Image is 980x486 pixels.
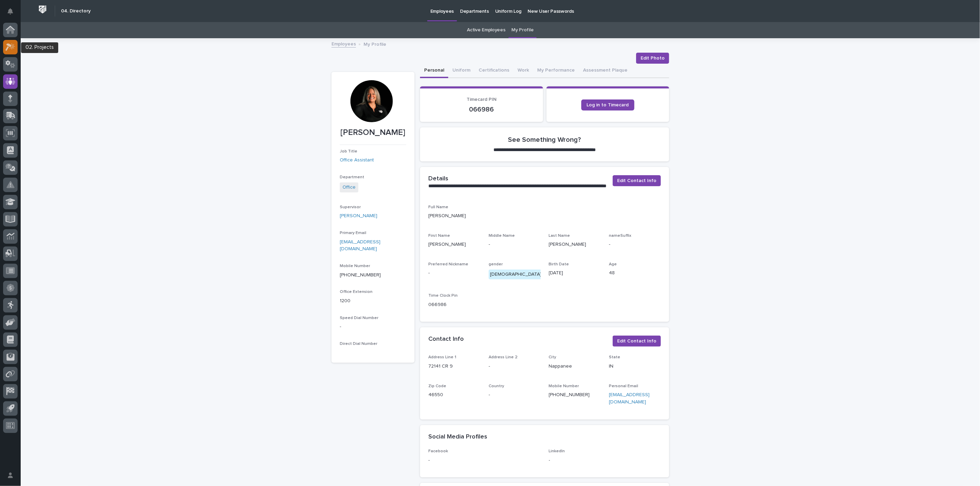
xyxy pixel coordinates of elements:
[533,64,579,78] button: My Performance
[340,149,357,154] span: Job Title
[636,53,669,64] button: Edit Photo
[587,103,629,107] span: Log in to Timecard
[428,363,480,370] p: 72141 CR 9
[549,234,570,238] span: Last Name
[364,40,386,47] p: My Profile
[549,384,579,388] span: Mobile Number
[508,136,581,144] h2: See Something Wrong?
[609,234,631,238] span: nameSuffix
[428,301,480,308] p: 066986
[549,241,601,248] p: [PERSON_NAME]
[9,8,18,19] div: Notifications
[428,457,541,464] p: -
[489,363,541,370] p: -
[3,4,18,19] button: Notifications
[489,355,518,359] span: Address Line 2
[340,297,406,305] p: 1200
[428,212,661,220] p: [PERSON_NAME]
[549,270,601,277] p: [DATE]
[467,97,497,102] span: Timecard PIN
[61,8,91,14] h2: 04. Directory
[609,241,661,248] p: -
[609,270,661,277] p: 48
[579,64,632,78] button: Assessment Plaque
[617,177,656,184] span: Edit Contact Info
[489,262,503,266] span: gender
[609,384,638,388] span: Personal Email
[428,294,458,298] span: Time Clock Pin
[489,384,504,388] span: Country
[428,205,448,209] span: Full Name
[340,264,370,268] span: Mobile Number
[428,270,480,277] p: -
[581,99,634,110] a: Log in to Timecard
[428,355,456,359] span: Address Line 1
[549,262,569,266] span: Birth Date
[340,231,366,235] span: Primary Email
[617,338,656,345] span: Edit Contact Info
[428,241,480,248] p: [PERSON_NAME]
[428,391,480,399] p: 46550
[549,392,590,397] a: [PHONE_NUMBER]
[489,391,541,399] p: -
[340,205,361,209] span: Supervisor
[428,105,535,114] p: 066986
[340,323,406,330] p: -
[340,290,372,294] span: Office Extension
[420,64,448,78] button: Personal
[340,273,381,277] a: [PHONE_NUMBER]
[609,355,620,359] span: State
[448,64,474,78] button: Uniform
[549,449,565,453] span: LinkedIn
[609,363,661,370] p: IN
[467,22,506,38] a: Active Employees
[343,184,356,191] a: Office
[512,22,534,38] a: My Profile
[513,64,533,78] button: Work
[609,392,650,404] a: [EMAIL_ADDRESS][DOMAIN_NAME]
[340,316,378,320] span: Speed Dial Number
[549,355,557,359] span: City
[340,128,406,138] p: [PERSON_NAME]
[613,175,661,186] button: Edit Contact Info
[340,212,377,220] a: [PERSON_NAME]
[428,262,468,266] span: Preferred Nickname
[428,234,450,238] span: First Name
[340,157,374,164] a: Office Assistant
[549,457,661,464] p: -
[340,342,377,346] span: Direct Dial Number
[36,3,49,16] img: Workspace Logo
[428,384,446,388] span: Zip Code
[613,336,661,347] button: Edit Contact Info
[641,55,665,62] span: Edit Photo
[489,234,515,238] span: Middle Name
[428,449,448,453] span: Facebook
[428,175,448,183] h2: Details
[489,270,543,279] div: [DEMOGRAPHIC_DATA]
[474,64,513,78] button: Certifications
[331,40,356,47] a: Employees
[489,241,541,248] p: -
[428,336,464,343] h2: Contact Info
[609,262,617,266] span: Age
[340,175,364,179] span: Department
[549,363,601,370] p: Nappanee
[340,240,380,252] a: [EMAIL_ADDRESS][DOMAIN_NAME]
[428,433,487,441] h2: Social Media Profiles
